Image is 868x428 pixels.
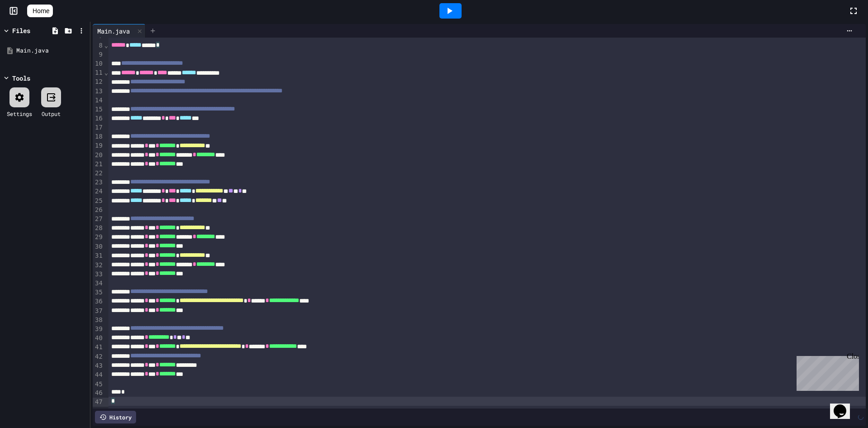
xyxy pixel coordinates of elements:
div: 37 [93,307,104,316]
div: Tools [12,73,30,83]
div: History [95,411,136,423]
div: 28 [93,224,104,233]
div: 12 [93,77,104,87]
div: Settings [7,110,32,118]
div: 9 [93,50,104,59]
div: 46 [93,389,104,398]
div: Files [12,26,30,35]
iframe: chat widget [793,352,859,391]
div: 15 [93,105,104,114]
div: 45 [93,380,104,389]
div: 18 [93,132,104,141]
div: 41 [93,343,104,352]
span: Fold line [104,69,108,76]
div: 39 [93,325,104,334]
div: 31 [93,251,104,260]
div: 40 [93,334,104,343]
div: 16 [93,114,104,123]
div: 17 [93,123,104,132]
div: Chat with us now!Close [4,4,62,58]
div: 11 [93,68,104,77]
div: 42 [93,352,104,361]
div: 43 [93,361,104,370]
div: 26 [93,206,104,215]
div: 23 [93,178,104,187]
div: 38 [93,316,104,325]
iframe: chat widget [830,392,859,419]
div: Main.java [93,26,134,36]
div: 20 [93,151,104,160]
div: 35 [93,288,104,297]
div: 19 [93,141,104,150]
div: Main.java [16,46,87,55]
div: 13 [93,87,104,96]
div: 29 [93,233,104,242]
div: 47 [93,398,104,407]
div: 22 [93,169,104,178]
span: Fold line [104,42,108,49]
div: Output [42,110,61,118]
div: Main.java [93,24,146,38]
div: 30 [93,242,104,251]
div: 21 [93,160,104,169]
div: 10 [93,59,104,68]
span: Home [33,6,49,15]
div: 36 [93,297,104,306]
div: 34 [93,279,104,288]
div: 44 [93,370,104,380]
div: 32 [93,261,104,270]
div: 8 [93,41,104,50]
div: 27 [93,215,104,224]
div: 24 [93,187,104,196]
a: Home [27,5,53,17]
div: 33 [93,270,104,279]
div: 25 [93,197,104,206]
div: 14 [93,96,104,105]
